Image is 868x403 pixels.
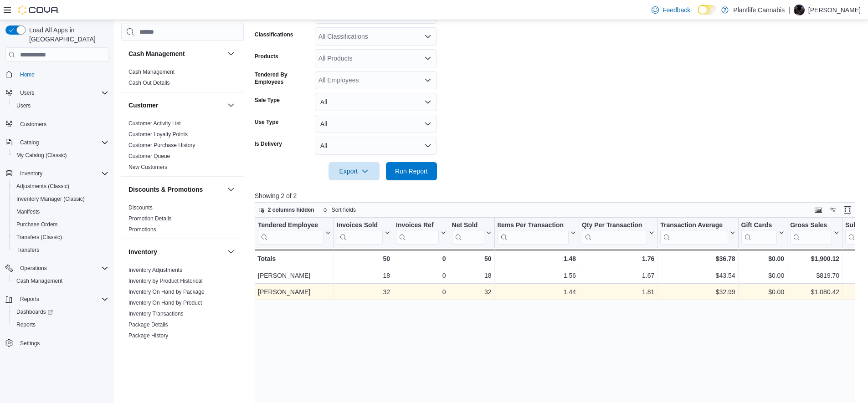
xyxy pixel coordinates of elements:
span: Inventory by Product Historical [128,277,203,285]
button: Cash Management [128,49,224,58]
h3: Cash Management [128,49,185,58]
span: Promotions [128,226,156,233]
span: 2 columns hidden [268,206,314,214]
span: Home [16,68,108,80]
div: 1.44 [497,286,576,297]
span: Reports [13,319,108,330]
span: Inventory On Hand by Product [128,299,202,306]
button: Home [2,67,112,81]
a: Customer Queue [128,153,170,159]
button: Gift Cards [741,221,784,245]
label: Tendered By Employees [255,71,311,86]
span: Run Report [395,167,428,176]
div: Invoices Sold [337,221,383,245]
button: Operations [16,263,51,274]
button: Customer [128,101,224,110]
a: Inventory Adjustments [128,267,182,273]
span: Reports [16,294,108,305]
div: $1,900.12 [790,253,839,264]
button: Tendered Employee [258,221,331,245]
a: Inventory On Hand by Product [128,300,202,306]
button: Inventory Manager (Classic) [9,193,112,205]
a: Promotion Details [128,215,172,222]
div: [PERSON_NAME] [258,286,331,297]
span: Transfers (Classic) [16,234,62,241]
div: 18 [337,270,390,281]
span: Export [334,162,374,180]
button: Open list of options [424,55,431,62]
button: Reports [16,294,43,305]
a: Package Details [128,321,168,328]
button: Invoices Ref [396,221,446,245]
span: Inventory [20,170,42,177]
a: Dashboards [9,306,112,318]
button: Cash Management [226,48,236,59]
span: Customer Loyalty Points [128,131,188,138]
div: $43.54 [660,270,735,281]
button: Inventory [226,246,236,257]
button: Inventory [16,168,46,179]
span: Inventory [16,168,108,179]
button: Discounts & Promotions [226,184,236,195]
label: Classifications [255,31,293,38]
div: Net Sold [452,221,484,245]
button: Open list of options [424,33,431,40]
div: $1,080.42 [790,286,839,297]
div: 32 [452,286,491,297]
a: Manifests [13,206,43,217]
div: Cash Management [121,66,244,92]
label: Use Type [255,118,278,126]
div: Inventory [121,265,244,388]
span: Adjustments (Classic) [13,181,108,192]
span: Transfers [16,246,39,254]
a: Settings [16,338,43,349]
span: Catalog [20,139,39,146]
span: Customer Purchase History [128,142,195,149]
span: Sort fields [332,206,356,214]
a: New Customers [128,164,167,170]
span: Purchase Orders [16,221,58,228]
div: Items Per Transaction [497,221,569,245]
span: Reports [16,321,36,328]
button: Customers [2,117,112,131]
button: 2 columns hidden [255,204,318,215]
span: Cash Management [128,68,175,76]
div: 0 [396,253,446,264]
div: Tendered Employee [258,221,324,230]
button: Purchase Orders [9,218,112,231]
button: Keyboard shortcuts [813,204,824,215]
div: $36.78 [660,253,735,264]
div: $819.70 [790,270,839,281]
div: 0 [396,286,446,297]
span: Load All Apps in [GEOGRAPHIC_DATA] [26,26,108,44]
span: Cash Out Details [128,79,170,87]
span: New Customers [128,163,167,171]
div: Qty Per Transaction [582,221,647,245]
span: Product Expirations [128,343,176,350]
button: Reports [9,318,112,331]
button: Inventory [128,247,224,256]
button: Net Sold [452,221,491,245]
span: Users [13,100,108,111]
span: Users [16,102,31,109]
button: Enter fullscreen [842,204,853,215]
a: Discounts [128,204,153,211]
button: Export [329,162,380,180]
a: Customer Activity List [128,120,181,127]
div: 0 [396,270,446,281]
span: Dashboards [16,308,53,316]
span: Feedback [663,5,690,15]
span: Purchase Orders [13,219,108,230]
button: All [315,115,437,133]
div: Invoices Ref [396,221,438,245]
span: Users [20,89,34,97]
a: Customers [16,119,50,130]
button: Catalog [2,136,112,149]
span: Promotion Details [128,215,172,222]
a: Cash Management [128,69,175,75]
div: Discounts & Promotions [121,202,244,239]
div: 1.48 [497,253,576,264]
button: Reports [2,293,112,306]
nav: Complex example [5,64,108,373]
button: All [315,137,437,155]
